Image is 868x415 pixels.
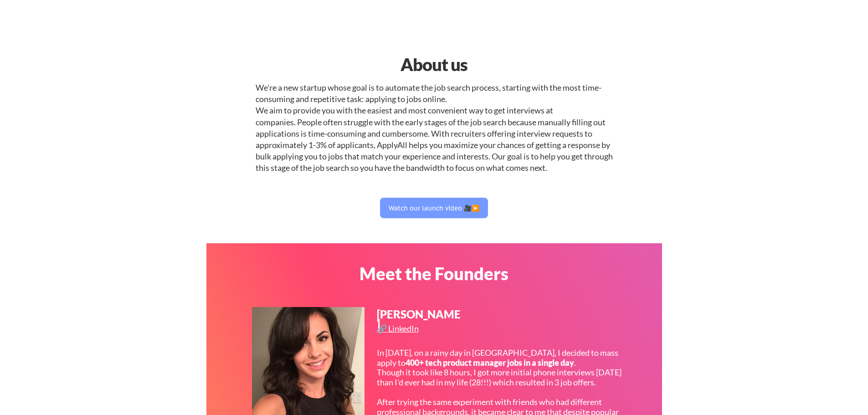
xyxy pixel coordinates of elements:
button: Watch our launch video 🎥▶️ [380,198,488,218]
div: We're a new startup whose goal is to automate the job search process, starting with the most time... [256,82,613,174]
div: Meet the Founders [317,265,551,282]
div: 🔗 LinkedIn [377,324,421,333]
div: [PERSON_NAME] [377,309,462,331]
div: About us [317,51,551,77]
strong: 400+ tech product manager jobs in a single day [406,358,574,368]
a: 🔗 LinkedIn [377,324,421,336]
